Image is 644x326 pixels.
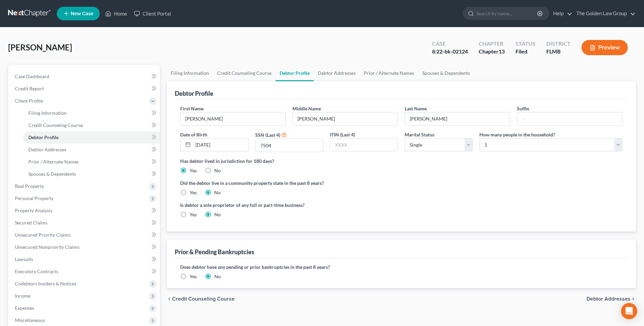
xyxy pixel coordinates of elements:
label: Marital Status [405,131,434,138]
span: Property Analysis [15,208,52,213]
span: Filing Information [28,110,67,116]
span: Credit Report [15,86,44,91]
div: Chapter [479,40,505,48]
a: Unsecured Nonpriority Claims [9,241,160,253]
span: Executory Contracts [15,268,58,274]
input: Search by name... [476,7,538,20]
span: Credit Counseling Course [28,122,83,128]
input: XXXX [256,139,323,152]
input: -- [517,112,622,125]
i: chevron_right [630,296,636,302]
i: chevron_left [167,296,172,302]
span: Secured Claims [15,220,47,225]
span: Debtor Profile [28,134,58,140]
a: Case Dashboard [9,70,160,83]
label: Does debtor have any pending or prior bankruptcies in the past 8 years? [180,263,622,270]
span: Credit Counseling Course [172,296,235,302]
label: Last Name [405,105,427,112]
a: Executory Contracts [9,265,160,278]
div: Prior & Pending Bankruptcies [175,248,254,256]
label: Yes [190,189,197,196]
label: SSN (Last 4) [255,131,280,138]
span: Codebtors Insiders & Notices [15,281,76,286]
div: Filed [516,48,535,56]
label: Yes [190,273,197,280]
a: Filing Information [23,107,160,119]
div: 8:22-bk-02124 [432,48,468,56]
a: Prior / Alternate Names [360,65,418,81]
a: Spouses & Dependents [418,65,474,81]
input: MM/DD/YYYY [193,138,248,151]
input: XXXX [330,138,398,151]
label: Date of Birth [180,131,207,138]
label: Is debtor a sole proprietor of any full or part-time business? [180,201,398,209]
button: Preview [581,40,628,55]
label: How many people in the household? [479,131,555,138]
label: ITIN (Last 4) [330,131,355,138]
div: Open Intercom Messenger [621,303,637,319]
label: Has debtor lived in jurisdiction for 180 days? [180,157,622,165]
button: Debtor Addresses chevron_right [587,296,636,302]
span: Expenses [15,305,34,311]
label: Yes [190,167,197,174]
a: Lawsuits [9,253,160,265]
span: Client Profile [15,98,43,104]
span: Lawsuits [15,256,33,262]
a: The Golden Law Group [573,7,636,20]
div: Chapter [479,48,505,56]
span: Income [15,293,30,299]
div: FLMB [546,48,571,56]
span: Debtor Addresses [28,147,66,152]
a: Filing Information [167,65,213,81]
a: Credit Counseling Course [213,65,276,81]
input: -- [405,112,510,125]
a: Client Portal [130,7,174,20]
label: Suffix [517,105,529,112]
label: No [214,273,221,280]
div: Debtor Profile [175,89,213,97]
div: Case [432,40,468,48]
span: Spouses & Dependents [28,171,76,177]
a: Unsecured Priority Claims [9,229,160,241]
label: Yes [190,211,197,218]
span: Prior / Alternate Names [28,159,79,165]
label: No [214,189,221,196]
label: Middle Name [292,105,321,112]
span: Unsecured Priority Claims [15,232,71,238]
a: Debtor Profile [276,65,314,81]
label: Did the debtor live in a community property state in the past 8 years? [180,179,622,187]
div: District [546,40,571,48]
span: Debtor Addresses [587,296,630,302]
label: First Name [180,105,204,112]
input: -- [181,112,285,125]
a: Secured Claims [9,217,160,229]
a: Property Analysis [9,204,160,217]
a: Debtor Addresses [23,144,160,156]
a: Credit Report [9,83,160,95]
span: Case Dashboard [15,73,49,79]
span: [PERSON_NAME] [8,42,72,52]
a: Debtor Profile [23,131,160,144]
span: Real Property [15,183,44,189]
span: New Case [71,11,93,16]
button: chevron_left Credit Counseling Course [167,296,235,302]
a: Spouses & Dependents [23,168,160,180]
a: Debtor Addresses [314,65,360,81]
a: Credit Counseling Course [23,119,160,131]
div: Status [516,40,535,48]
span: Unsecured Nonpriority Claims [15,244,79,250]
span: Miscellaneous [15,317,45,323]
span: Personal Property [15,195,53,201]
a: Home [102,7,130,20]
a: Prior / Alternate Names [23,156,160,168]
input: M.I [293,112,398,125]
span: 13 [499,48,505,55]
a: Help [550,7,572,20]
label: No [214,167,221,174]
label: No [214,211,221,218]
